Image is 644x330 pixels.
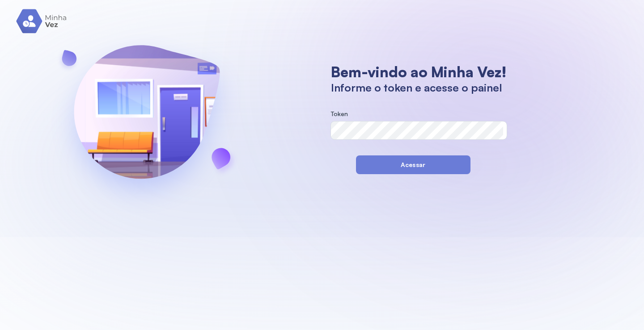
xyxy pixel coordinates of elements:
h1: Bem-vindo ao Minha Vez! [331,63,507,81]
span: Token [331,110,348,117]
h1: Informe o token e acesse o painel [331,81,507,94]
img: logo.svg [16,9,68,33]
button: Acessar [356,155,470,174]
img: banner-login.svg [50,21,243,216]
